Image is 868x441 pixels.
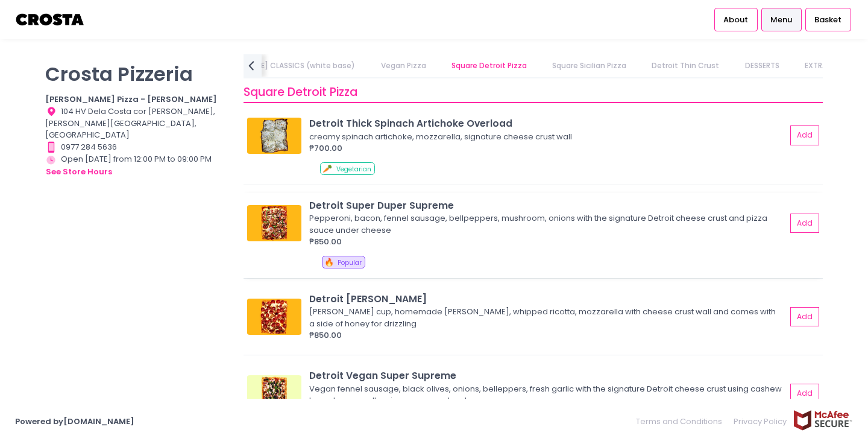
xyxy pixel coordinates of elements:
a: Menu [761,8,802,31]
button: Add [790,214,819,233]
button: see store hours [45,165,113,179]
div: Detroit [PERSON_NAME] [309,292,786,306]
a: DESSERTS [733,54,791,77]
img: Detroit Roni Salciccia [247,299,301,335]
div: Detroit Vegan Super Supreme [309,369,786,382]
a: Detroit Thin Crust [640,54,731,77]
img: mcafee-secure [793,410,853,431]
div: ₱850.00 [309,329,786,341]
span: Menu [770,14,792,26]
div: Vegan fennel sausage, black olives, onions, belleppers, fresh garlic with the signature Detroit c... [309,383,782,407]
div: ₱700.00 [309,142,786,154]
button: Add [790,307,819,327]
div: creamy spinach artichoke, mozzarella, signature cheese crust wall [309,131,782,143]
span: About [723,14,748,26]
span: Square Detroit Pizza [244,84,357,100]
span: Basket [814,14,841,26]
a: Privacy Policy [728,410,793,433]
a: About [714,8,758,31]
button: Add [790,384,819,404]
div: ₱850.00 [309,236,786,248]
img: Detroit Super Duper Supreme [247,205,301,241]
b: [PERSON_NAME] Pizza - [PERSON_NAME] [45,94,217,105]
div: 0977 284 5636 [45,141,228,153]
span: 🔥 [324,256,334,268]
a: Square Sicilian Pizza [541,54,638,77]
div: Detroit Super Duper Supreme [309,198,786,212]
span: 🥕 [322,163,332,174]
p: Crosta Pizzeria [45,62,228,86]
button: Add [790,125,819,145]
a: Vegan Pizza [369,54,438,77]
a: Terms and Conditions [636,410,728,433]
div: 104 HV Dela Costa cor [PERSON_NAME], [PERSON_NAME][GEOGRAPHIC_DATA], [GEOGRAPHIC_DATA] [45,106,228,141]
img: Detroit Vegan Super Supreme [247,375,301,411]
div: Pepperoni, bacon, fennel sausage, bellpeppers, mushroom, onions with the signature Detroit cheese... [309,212,782,236]
a: Powered by[DOMAIN_NAME] [15,416,134,427]
img: Detroit Thick Spinach Artichoke Overload [247,118,301,154]
div: [PERSON_NAME] cup, homemade [PERSON_NAME], whipped ricotta, mozzarella with cheese crust wall and... [309,306,782,329]
img: logo [15,9,86,30]
span: Popular [338,258,362,267]
a: [PERSON_NAME] CLASSICS (white base) [197,54,367,77]
a: EXTRAS [793,54,843,77]
span: Vegetarian [336,165,371,174]
a: Square Detroit Pizza [439,54,538,77]
div: Detroit Thick Spinach Artichoke Overload [309,116,786,130]
div: Open [DATE] from 12:00 PM to 09:00 PM [45,153,228,179]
